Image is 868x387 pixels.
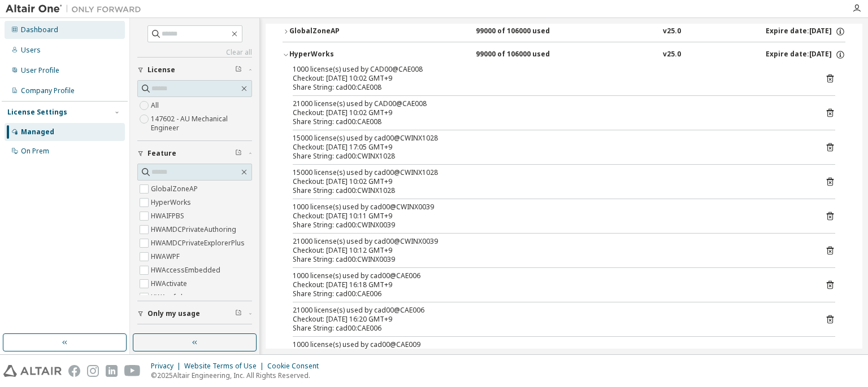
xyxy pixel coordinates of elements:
[293,246,808,255] div: Checkout: [DATE] 10:12 GMT+9
[663,50,681,60] div: v25.0
[21,25,58,34] div: Dashboard
[151,182,200,196] label: GlobalZoneAP
[289,50,391,60] div: HyperWorks
[151,371,325,380] p: © 2025 Altair Engineering, Inc. All Rights Reserved.
[151,277,189,291] label: HWActivate
[293,289,808,298] div: Share String: cad00:CAE006
[137,141,252,166] button: Feature
[147,65,175,74] span: License
[137,301,252,326] button: Only my usage
[151,250,182,263] label: HWAWPF
[293,117,808,126] div: Share String: cad00:CAE008
[293,212,808,221] div: Checkout: [DATE] 10:11 GMT+9
[293,237,808,246] div: 21000 license(s) used by cad00@CWINX0039
[87,365,99,377] img: instagram.svg
[293,143,808,152] div: Checkout: [DATE] 17:05 GMT+9
[151,362,184,371] div: Privacy
[293,324,808,333] div: Share String: cad00:CAE006
[267,362,325,371] div: Cookie Consent
[151,196,193,209] label: HyperWorks
[293,168,808,177] div: 15000 license(s) used by cad00@CWINX1028
[124,365,141,377] img: youtube.svg
[151,291,187,304] label: HWAcufwh
[21,147,49,156] div: On Prem
[293,83,808,92] div: Share String: cad00:CAE008
[151,263,223,277] label: HWAccessEmbedded
[293,340,808,349] div: 1000 license(s) used by cad00@CAE009
[21,46,41,55] div: Users
[106,365,118,377] img: linkedin.svg
[137,48,252,57] a: Clear all
[293,186,808,195] div: Share String: cad00:CWINX1028
[151,236,247,250] label: HWAMDCPrivateExplorerPlus
[293,315,808,324] div: Checkout: [DATE] 16:20 GMT+9
[235,309,242,318] span: Clear filter
[476,50,578,60] div: 99000 of 106000 used
[293,152,808,161] div: Share String: cad00:CWINX1028
[476,27,578,37] div: 99000 of 106000 used
[289,27,391,37] div: GlobalZoneAP
[293,221,808,230] div: Share String: cad00:CWINX0039
[151,223,238,236] label: HWAMDCPrivateAuthoring
[235,65,242,74] span: Clear filter
[21,66,59,75] div: User Profile
[137,58,252,82] button: License
[293,203,808,212] div: 1000 license(s) used by cad00@CWINX0039
[293,271,808,280] div: 1000 license(s) used by cad00@CAE006
[293,74,808,83] div: Checkout: [DATE] 10:02 GMT+9
[68,365,80,377] img: facebook.svg
[3,365,62,377] img: altair_logo.svg
[7,108,67,117] div: License Settings
[293,134,808,143] div: 15000 license(s) used by cad00@CWINX1028
[766,50,845,60] div: Expire date: [DATE]
[293,306,808,315] div: 21000 license(s) used by cad00@CAE006
[293,108,808,117] div: Checkout: [DATE] 10:02 GMT+9
[147,309,200,318] span: Only my usage
[293,255,808,264] div: Share String: cad00:CWINX0039
[151,112,252,135] label: 147602 - AU Mechanical Engineer
[766,27,845,37] div: Expire date: [DATE]
[151,99,161,112] label: All
[147,149,176,158] span: Feature
[6,3,147,15] img: Altair One
[235,149,242,158] span: Clear filter
[293,177,808,186] div: Checkout: [DATE] 10:02 GMT+9
[663,27,681,37] div: v25.0
[21,127,54,137] div: Managed
[293,280,808,289] div: Checkout: [DATE] 16:18 GMT+9
[184,362,267,371] div: Website Terms of Use
[151,209,186,223] label: HWAIFPBS
[21,86,75,95] div: Company Profile
[293,65,808,74] div: 1000 license(s) used by CAD00@CAE008
[283,19,845,44] button: GlobalZoneAP99000 of 106000 usedv25.0Expire date:[DATE]
[283,42,845,67] button: HyperWorks99000 of 106000 usedv25.0Expire date:[DATE]
[293,99,808,108] div: 21000 license(s) used by CAD00@CAE008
